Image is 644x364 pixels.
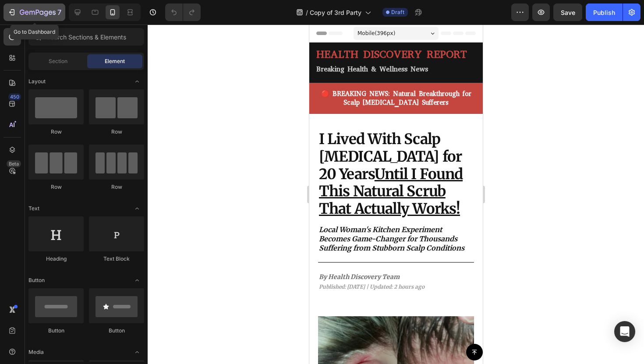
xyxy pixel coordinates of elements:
div: Open Intercom Messenger [614,321,635,342]
div: 450 [8,93,21,100]
div: Row [89,128,144,136]
div: Row [28,128,84,136]
div: Beta [7,160,21,167]
input: Search Sections & Elements [28,28,144,46]
div: Heading [28,255,84,263]
span: Text [28,205,39,212]
button: Publish [586,4,623,21]
div: Row [28,183,84,191]
div: Row [89,183,144,191]
span: Button [28,276,45,284]
div: Button [28,327,84,335]
p: 7 [57,7,61,18]
div: Publish [593,8,615,17]
span: Toggle open [130,273,144,287]
div: Text Block [89,255,144,263]
span: Section [49,57,67,65]
span: Copy of 3rd Party [310,8,361,17]
span: / [306,8,308,17]
iframe: Design area [309,25,483,364]
div: Undo/Redo [165,4,201,21]
span: Toggle open [130,201,144,216]
button: 7 [4,4,65,21]
div: Button [89,327,144,335]
span: Draft [391,8,404,16]
span: Element [105,57,125,65]
span: Layout [28,78,46,85]
button: Save [553,4,582,21]
span: Save [561,9,575,16]
span: Toggle open [130,345,144,359]
span: Media [28,348,44,356]
span: Toggle open [130,74,144,88]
